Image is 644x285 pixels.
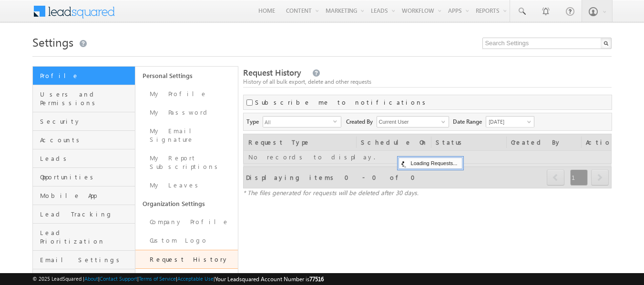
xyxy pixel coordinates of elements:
[33,85,135,112] a: Users and Permissions
[333,119,341,123] span: select
[482,38,612,49] input: Search Settings
[486,116,534,128] a: [DATE]
[243,78,612,86] div: History of all bulk export, delete and other requests
[135,67,238,85] a: Personal Settings
[243,188,419,197] span: * The files generated for requests will be deleted after 30 days.
[33,205,135,224] a: Lead Tracking
[40,173,133,181] span: Opportunities
[40,210,133,218] span: Lead Tracking
[40,136,133,144] span: Accounts
[135,195,238,213] a: Organization Settings
[100,275,137,282] a: Contact Support
[135,231,238,250] a: Custom Logo
[33,67,135,85] a: Profile
[84,275,98,282] a: About
[33,224,135,251] a: Lead Prioritization
[263,116,341,128] div: All
[215,275,324,283] span: Your Leadsquared Account Number is
[33,131,135,149] a: Accounts
[255,98,429,107] label: Subscribe me to notifications
[346,116,377,126] span: Created By
[40,71,133,80] span: Profile
[263,117,333,127] span: All
[399,157,463,169] div: Loading Requests...
[453,116,486,126] span: Date Range
[246,116,263,126] span: Type
[309,275,324,283] span: 77516
[40,191,133,200] span: Mobile App
[135,213,238,231] a: Company Profile
[436,117,448,127] a: Show All Items
[486,118,532,126] span: [DATE]
[243,67,301,78] span: Request History
[377,116,449,128] input: Type to Search
[135,250,238,269] a: Request History
[40,117,133,126] span: Security
[135,103,238,122] a: My Password
[40,228,133,246] span: Lead Prioritization
[40,90,133,107] span: Users and Permissions
[135,85,238,103] a: My Profile
[40,154,133,163] span: Leads
[32,275,324,284] span: © 2025 LeadSquared | | | | |
[135,122,238,149] a: My Email Signature
[135,176,238,195] a: My Leaves
[135,149,238,176] a: My Report Subscriptions
[32,34,73,49] span: Settings
[33,149,135,168] a: Leads
[33,187,135,205] a: Mobile App
[33,168,135,187] a: Opportunities
[33,251,135,269] a: Email Settings
[40,256,133,264] span: Email Settings
[139,275,176,282] a: Terms of Service
[33,112,135,131] a: Security
[177,275,214,282] a: Acceptable Use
